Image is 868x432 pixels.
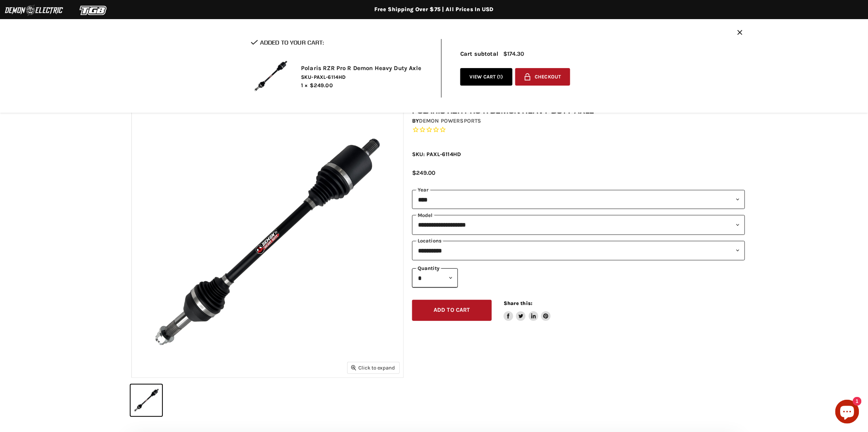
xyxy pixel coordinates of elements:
button: Click to expand [348,362,399,373]
form: cart checkout [512,68,571,89]
h1: Polaris RZR Pro R Demon Heavy Duty Axle [412,106,745,115]
select: year [412,190,745,209]
h2: Polaris RZR Pro R Demon Heavy Duty Axle [301,65,429,72]
select: Quantity [412,268,458,287]
inbox-online-store-chat: Shopify online store chat [833,400,862,426]
div: Free Shipping Over $75 | All Prices In USD [115,6,753,13]
select: keys [412,241,745,260]
div: SKU: PAXL-6114HD [412,150,745,158]
img: Polaris RZR Pro R Demon Heavy Duty Axle [251,56,291,96]
span: Checkout [535,74,561,80]
div: by [412,117,745,125]
span: Click to expand [351,365,395,371]
button: Add to cart [412,300,492,321]
h2: Added to your cart: [251,39,429,46]
span: Rated 0.0 out of 5 stars 0 reviews [412,126,745,134]
img: IMAGE [132,106,403,377]
button: Checkout [515,68,570,86]
img: TGB Logo 2 [64,3,123,18]
button: Close [737,30,743,37]
select: modal-name [412,215,745,235]
span: SKU-PAXL-6114HD [301,74,429,81]
span: $249.00 [412,169,435,176]
aside: Share this: [504,300,551,321]
span: Add to cart [434,307,470,313]
a: Demon Powersports [419,117,481,124]
span: Share this: [504,300,532,306]
span: $174.30 [503,51,524,57]
button: IMAGE thumbnail [131,385,162,416]
span: 1 [499,74,501,80]
span: Cart subtotal [460,50,499,57]
span: $249.00 [310,82,333,89]
img: Demon Electric Logo 2 [4,3,64,18]
span: 1 × [301,82,308,89]
a: View cart (1) [460,68,512,86]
